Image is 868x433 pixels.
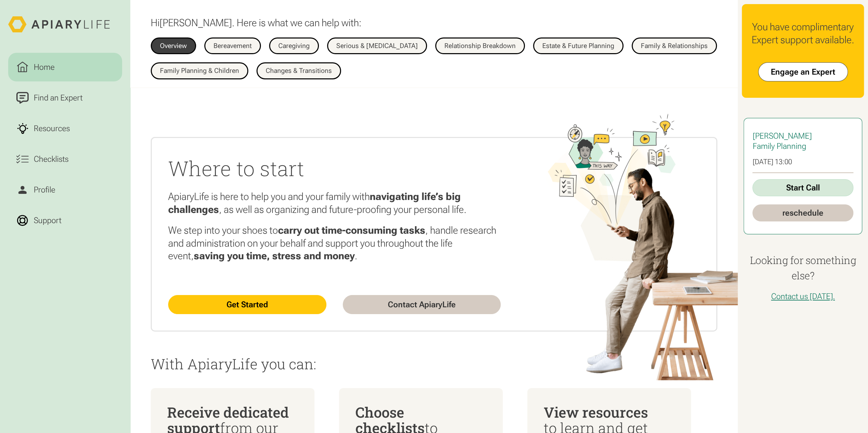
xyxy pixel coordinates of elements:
[32,122,72,135] div: Resources
[542,43,614,49] div: Estate & Future Planning
[151,16,362,29] p: Hi . Here is what we can help with:
[32,92,85,104] div: Find an Expert
[327,37,427,55] a: Serious & [MEDICAL_DATA]
[336,43,418,49] div: Serious & [MEDICAL_DATA]
[168,190,461,215] strong: navigating life’s big challenges
[32,61,57,73] div: Home
[214,43,252,49] div: Bereavement
[632,37,717,55] a: Family & Relationships
[742,252,864,283] h4: Looking for something else?
[544,403,648,421] span: View resources
[8,114,122,143] a: Resources
[32,153,71,165] div: Checklists
[168,224,501,262] p: We step into your shoes to , handle research and administration on your behalf and support you th...
[752,204,853,221] a: reschedule
[151,37,196,55] a: Overview
[8,206,122,235] a: Support
[269,37,319,55] a: Caregiving
[533,37,623,55] a: Estate & Future Planning
[752,141,806,151] span: Family Planning
[160,17,232,29] span: [PERSON_NAME]
[8,53,122,81] a: Home
[168,190,501,216] p: ApiaryLife is here to help you and your family with , as well as organizing and future-proofing y...
[151,356,718,372] p: With ApiaryLife you can:
[32,184,57,196] div: Profile
[160,67,239,74] div: Family Planning & Children
[194,250,355,262] strong: saving you time, stress and money
[752,131,811,141] span: [PERSON_NAME]
[435,37,525,55] a: Relationship Breakdown
[752,157,853,166] div: [DATE] 13:00
[8,175,122,204] a: Profile
[8,145,122,173] a: Checklists
[444,43,516,49] div: Relationship Breakdown
[278,43,310,49] div: Caregiving
[641,43,708,49] div: Family & Relationships
[8,83,122,112] a: Find an Expert
[168,295,326,314] a: Get Started
[266,67,332,74] div: Changes & Transitions
[151,62,248,79] a: Family Planning & Children
[752,179,853,196] a: Start Call
[750,20,856,46] div: You have complimentary Expert support available.
[758,62,848,81] a: Engage an Expert
[771,292,835,301] a: Contact us [DATE].
[256,62,341,79] a: Changes & Transitions
[168,154,501,182] h2: Where to start
[204,37,261,55] a: Bereavement
[32,214,63,227] div: Support
[343,295,501,314] a: Contact ApiaryLife
[278,224,425,236] strong: carry out time-consuming tasks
